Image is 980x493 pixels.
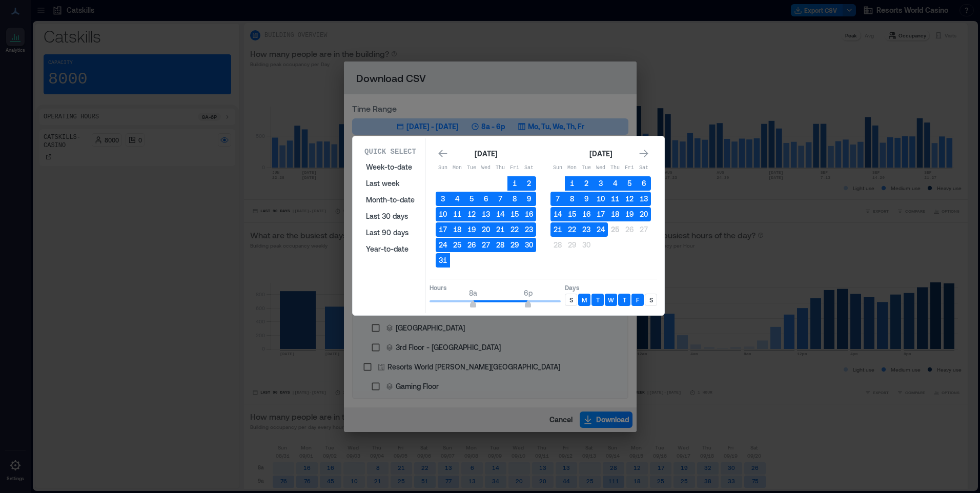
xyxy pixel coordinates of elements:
[464,192,479,206] button: 5
[524,289,533,297] span: 6p
[608,296,614,304] p: W
[450,161,464,175] th: Monday
[637,176,651,191] button: 6
[522,238,536,252] button: 30
[579,192,594,206] button: 9
[479,161,493,175] th: Wednesday
[436,147,450,161] button: Go to previous month
[550,207,565,221] button: 14
[594,192,608,206] button: 10
[608,164,622,172] p: Thu
[565,161,579,175] th: Monday
[493,207,507,221] button: 14
[436,164,450,172] p: Sun
[522,192,536,206] button: 9
[622,207,637,221] button: 19
[579,207,594,221] button: 16
[522,164,536,172] p: Sat
[594,207,608,221] button: 17
[436,192,450,206] button: 3
[450,207,464,221] button: 11
[436,222,450,237] button: 17
[360,159,421,175] button: Week-to-date
[479,192,493,206] button: 6
[507,161,522,175] th: Friday
[608,192,622,206] button: 11
[450,192,464,206] button: 4
[608,161,622,175] th: Thursday
[469,289,477,297] span: 8a
[637,147,651,161] button: Go to next month
[622,176,637,191] button: 5
[522,176,536,191] button: 2
[507,222,522,237] button: 22
[594,164,608,172] p: Wed
[637,164,651,172] p: Sat
[479,222,493,237] button: 20
[507,176,522,191] button: 1
[622,161,637,175] th: Friday
[636,296,639,304] p: F
[622,192,637,206] button: 12
[360,224,421,241] button: Last 90 days
[464,238,479,252] button: 26
[582,296,587,304] p: M
[579,222,594,237] button: 23
[522,222,536,237] button: 23
[565,176,579,191] button: 1
[569,296,573,304] p: S
[579,238,594,252] button: 30
[464,164,479,172] p: Tue
[360,241,421,257] button: Year-to-date
[594,176,608,191] button: 3
[550,222,565,237] button: 21
[493,238,507,252] button: 28
[436,207,450,221] button: 10
[637,222,651,237] button: 27
[565,207,579,221] button: 15
[507,238,522,252] button: 29
[594,222,608,237] button: 24
[586,148,615,160] div: [DATE]
[493,192,507,206] button: 7
[493,161,507,175] th: Thursday
[565,192,579,206] button: 8
[623,296,626,304] p: T
[436,238,450,252] button: 24
[579,164,594,172] p: Tue
[608,222,622,237] button: 25
[436,161,450,175] th: Sunday
[596,296,600,304] p: T
[507,192,522,206] button: 8
[464,222,479,237] button: 19
[493,164,507,172] p: Thu
[637,192,651,206] button: 13
[360,192,421,208] button: Month-to-date
[550,161,565,175] th: Sunday
[493,222,507,237] button: 21
[507,207,522,221] button: 15
[579,161,594,175] th: Tuesday
[522,207,536,221] button: 16
[637,207,651,221] button: 20
[622,164,637,172] p: Fri
[450,222,464,237] button: 18
[479,164,493,172] p: Wed
[579,176,594,191] button: 2
[507,164,522,172] p: Fri
[450,164,464,172] p: Mon
[360,208,421,224] button: Last 30 days
[622,222,637,237] button: 26
[608,176,622,191] button: 4
[550,192,565,206] button: 7
[464,207,479,221] button: 12
[479,238,493,252] button: 27
[479,207,493,221] button: 13
[565,222,579,237] button: 22
[464,161,479,175] th: Tuesday
[430,283,561,292] p: Hours
[364,147,416,157] p: Quick Select
[594,161,608,175] th: Wednesday
[565,283,657,292] p: Days
[550,164,565,172] p: Sun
